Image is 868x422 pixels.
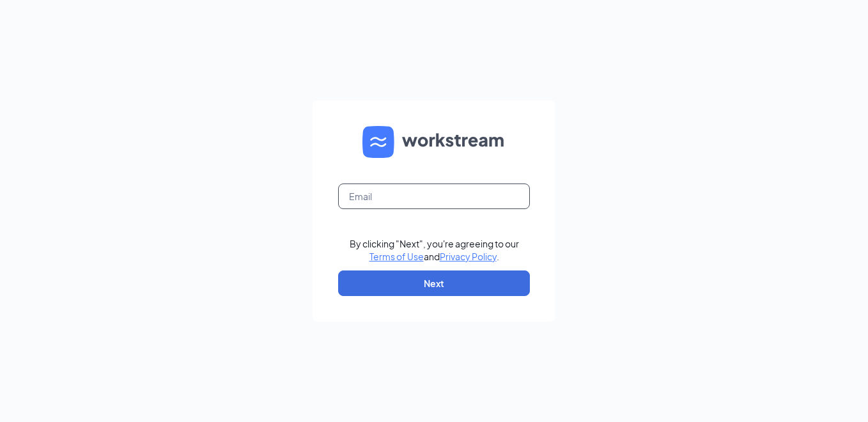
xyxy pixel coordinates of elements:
[369,251,424,262] a: Terms of Use
[350,237,519,263] div: By clicking "Next", you're agreeing to our and .
[362,126,506,158] img: WS logo and Workstream text
[338,270,530,296] button: Next
[338,184,530,209] input: Email
[440,251,497,262] a: Privacy Policy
